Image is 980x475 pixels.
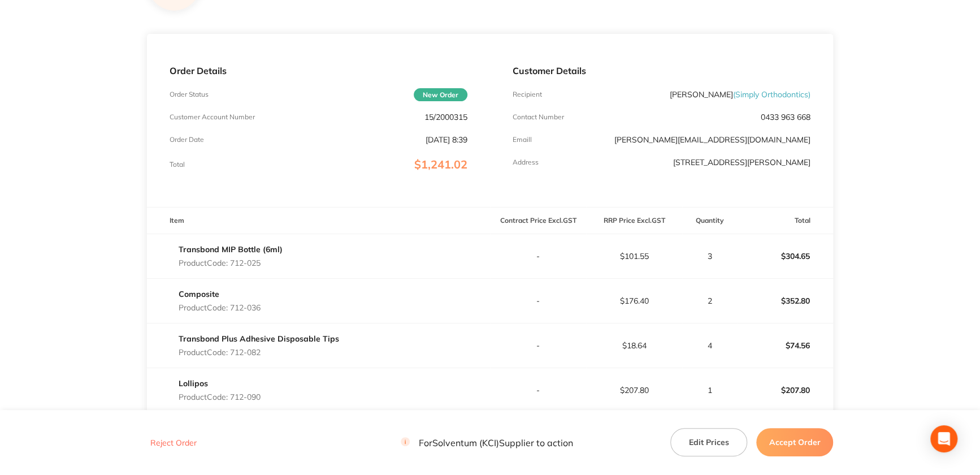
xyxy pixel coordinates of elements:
[179,378,208,388] a: Lollipos
[426,135,467,144] p: [DATE] 8:39
[513,136,532,144] p: Emaill
[683,341,736,350] p: 4
[414,157,467,171] span: $1,241.02
[670,90,810,99] p: [PERSON_NAME]
[513,90,542,98] p: Recipient
[737,208,833,234] th: Total
[424,113,467,122] p: 15/2000315
[733,89,810,100] span: ( Simply Orthodontics )
[170,136,204,144] p: Order Date
[930,425,957,452] div: Open Intercom Messenger
[490,208,586,234] th: Contract Price Excl. GST
[614,135,810,145] a: [PERSON_NAME][EMAIL_ADDRESS][DOMAIN_NAME]
[683,296,736,305] p: 2
[179,348,339,357] p: Product Code: 712-082
[491,252,586,261] p: -
[147,438,200,448] button: Reject Order
[179,289,219,299] a: Composite
[401,437,573,448] p: For Solventum (KCI) Supplier to action
[761,113,810,122] p: 0433 963 668
[170,66,467,76] p: Order Details
[179,258,283,267] p: Product Code: 712-025
[170,113,255,121] p: Customer Account Number
[170,90,209,98] p: Order Status
[414,88,467,101] span: New Order
[179,244,283,254] a: Transbond MIP Bottle (6ml)
[179,303,261,312] p: Product Code: 712-036
[587,252,682,261] p: $101.55
[513,158,539,166] p: Address
[683,386,736,395] p: 1
[491,386,586,395] p: -
[491,341,586,350] p: -
[587,341,682,350] p: $18.64
[673,158,810,167] p: [STREET_ADDRESS][PERSON_NAME]
[179,334,339,344] a: Transbond Plus Adhesive Disposable Tips
[513,113,564,121] p: Contact Number
[738,287,832,314] p: $352.80
[670,428,747,456] button: Edit Prices
[738,243,832,270] p: $304.65
[586,208,682,234] th: RRP Price Excl. GST
[738,377,832,404] p: $207.80
[683,252,736,261] p: 3
[513,66,810,76] p: Customer Details
[682,208,737,234] th: Quantity
[147,208,490,234] th: Item
[587,386,682,395] p: $207.80
[170,161,185,169] p: Total
[491,296,586,305] p: -
[179,392,261,401] p: Product Code: 712-090
[756,428,833,456] button: Accept Order
[738,332,832,359] p: $74.56
[587,296,682,305] p: $176.40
